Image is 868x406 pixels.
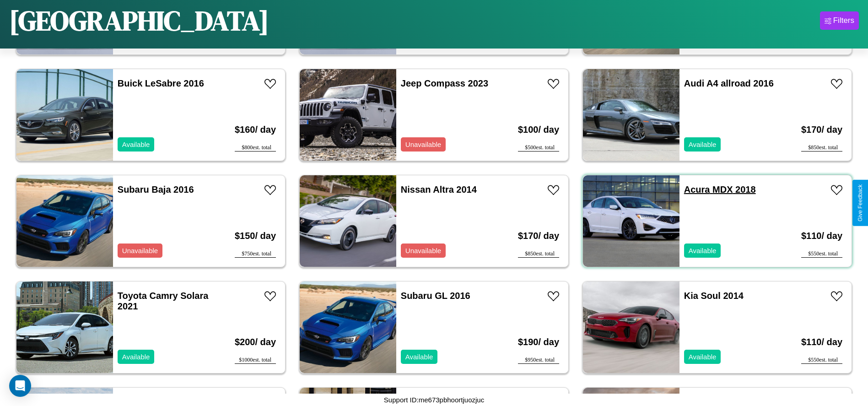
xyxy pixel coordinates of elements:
p: Unavailable [405,138,441,151]
a: Buick LeSabre 2016 [118,78,204,88]
div: $ 500 est. total [518,144,559,152]
a: Subaru GL 2016 [401,291,470,301]
h3: $ 170 / day [518,222,559,250]
p: Available [122,138,150,151]
a: Audi A4 allroad 2016 [684,78,774,88]
p: Unavailable [405,244,441,257]
a: Toyota Camry Solara 2021 [118,291,209,311]
div: $ 550 est. total [801,357,842,364]
div: Give Feedback [857,184,863,222]
div: $ 800 est. total [235,144,276,152]
h3: $ 100 / day [518,115,559,144]
a: Acura MDX 2018 [684,184,756,195]
h3: $ 200 / day [235,328,276,357]
p: Available [689,244,717,257]
div: $ 1000 est. total [235,357,276,364]
a: Jeep Compass 2023 [401,78,488,88]
p: Available [122,351,150,363]
div: $ 550 est. total [801,250,842,258]
h1: [GEOGRAPHIC_DATA] [9,2,269,39]
h3: $ 110 / day [801,222,842,250]
a: Subaru Baja 2016 [118,184,194,195]
div: $ 850 est. total [801,144,842,152]
div: Open Intercom Messenger [9,375,31,397]
h3: $ 170 / day [801,115,842,144]
h3: $ 160 / day [235,115,276,144]
div: $ 850 est. total [518,250,559,258]
div: $ 950 est. total [518,357,559,364]
div: $ 750 est. total [235,250,276,258]
h3: $ 150 / day [235,222,276,250]
p: Unavailable [122,244,158,257]
a: Kia Soul 2014 [684,291,744,301]
h3: $ 190 / day [518,328,559,357]
p: Available [405,351,433,363]
div: Filters [833,16,854,25]
p: Support ID: me673pbhoortjuozjuc [384,394,484,406]
h3: $ 110 / day [801,328,842,357]
p: Available [689,138,717,151]
p: Available [689,351,717,363]
button: Filters [820,11,859,30]
a: Nissan Altra 2014 [401,184,477,195]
